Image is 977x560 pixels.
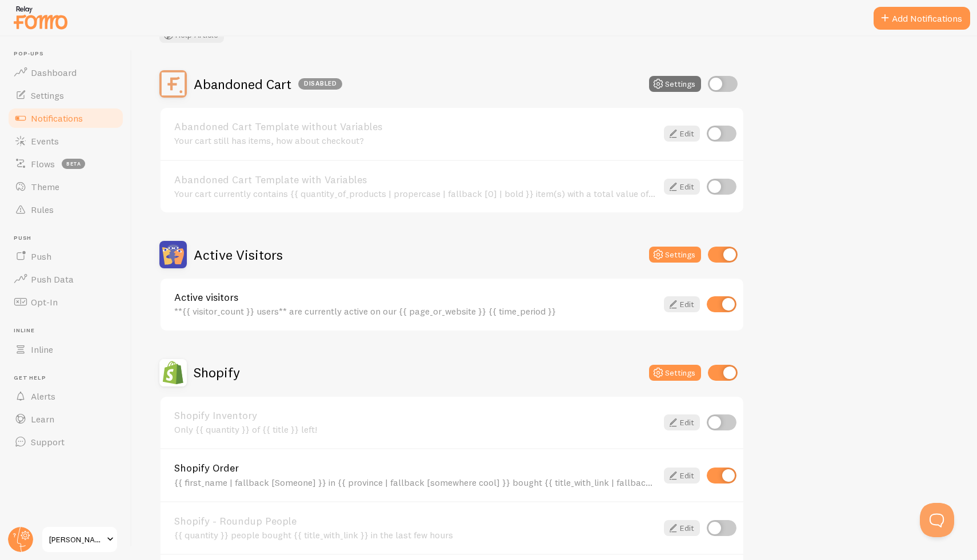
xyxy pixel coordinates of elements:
[174,410,657,421] a: Shopify Inventory
[159,359,187,386] img: Shopify
[31,390,55,402] span: Alerts
[31,181,59,192] span: Theme
[7,61,125,84] a: Dashboard
[649,365,701,381] button: Settings
[159,241,187,268] img: Active Visitors
[31,296,58,308] span: Opt-In
[41,526,118,553] a: [PERSON_NAME]’s Treasures15
[649,76,701,92] button: Settings
[649,247,701,263] button: Settings
[62,159,85,169] span: beta
[31,251,51,262] span: Push
[31,344,53,355] span: Inline
[7,268,125,291] a: Push Data
[174,477,657,488] div: {{ first_name | fallback [Someone] }} in {{ province | fallback [somewhere cool] }} bought {{ tit...
[14,235,125,242] span: Push
[7,152,125,175] a: Flows beta
[174,306,657,316] div: **{{ visitor_count }} users** are currently active on our {{ page_or_website }} {{ time_period }}
[7,107,125,130] a: Notifications
[174,463,657,473] a: Shopify Order
[664,468,700,484] a: Edit
[174,188,657,199] div: Your cart currently contains {{ quantity_of_products | propercase | fallback [0] | bold }} item(s...
[194,75,342,93] h2: Abandoned Cart
[7,430,125,453] a: Support
[7,291,125,313] a: Opt-In
[31,90,64,101] span: Settings
[194,364,240,381] h2: Shopify
[14,50,125,58] span: Pop-ups
[174,424,657,434] div: Only {{ quantity }} of {{ title }} left!
[31,436,65,448] span: Support
[12,3,69,32] img: fomo-relay-logo-orange.svg
[7,245,125,268] a: Push
[664,126,700,142] a: Edit
[174,516,657,526] a: Shopify - Roundup People
[31,204,54,215] span: Rules
[194,246,283,264] h2: Active Visitors
[31,67,77,78] span: Dashboard
[7,84,125,107] a: Settings
[174,135,657,146] div: Your cart still has items, how about checkout?
[7,408,125,430] a: Learn
[7,385,125,408] a: Alerts
[174,175,657,185] a: Abandoned Cart Template with Variables
[664,520,700,536] a: Edit
[31,273,74,285] span: Push Data
[7,130,125,152] a: Events
[7,198,125,221] a: Rules
[920,503,954,537] iframe: Help Scout Beacon - Open
[298,78,342,90] div: Disabled
[174,122,657,132] a: Abandoned Cart Template without Variables
[31,135,59,147] span: Events
[31,112,83,124] span: Notifications
[664,179,700,195] a: Edit
[7,175,125,198] a: Theme
[14,374,125,382] span: Get Help
[49,533,103,546] span: [PERSON_NAME]’s Treasures15
[174,292,657,303] a: Active visitors
[7,338,125,361] a: Inline
[14,327,125,335] span: Inline
[174,530,657,540] div: {{ quantity }} people bought {{ title_with_link }} in the last few hours
[31,158,55,170] span: Flows
[664,414,700,430] a: Edit
[664,296,700,312] a: Edit
[159,70,187,98] img: Abandoned Cart
[31,413,54,425] span: Learn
